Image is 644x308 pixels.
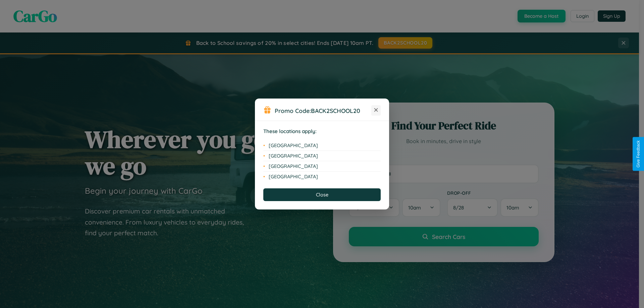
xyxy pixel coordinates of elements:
b: BACK2SCHOOL20 [311,107,360,114]
li: [GEOGRAPHIC_DATA] [263,151,381,161]
h3: Promo Code: [275,107,371,114]
strong: These locations apply: [263,128,317,134]
li: [GEOGRAPHIC_DATA] [263,172,381,182]
button: Close [263,188,381,201]
li: [GEOGRAPHIC_DATA] [263,161,381,172]
div: Give Feedback [636,140,641,168]
li: [GEOGRAPHIC_DATA] [263,140,381,151]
